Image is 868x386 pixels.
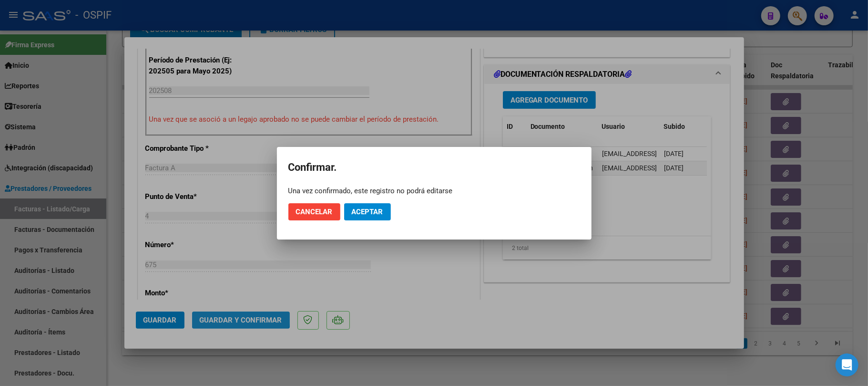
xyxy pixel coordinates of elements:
span: Aceptar [352,208,383,216]
div: Open Intercom Messenger [836,354,858,376]
div: Una vez confirmado, este registro no podrá editarse [288,186,580,196]
button: Aceptar [344,203,391,220]
button: Cancelar [288,203,340,220]
span: Cancelar [296,208,333,216]
h2: Confirmar. [288,158,580,177]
